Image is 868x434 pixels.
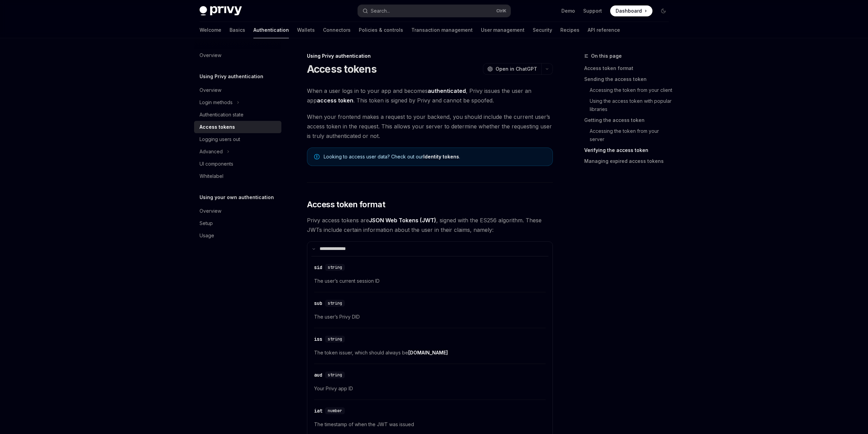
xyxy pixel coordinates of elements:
a: Whitelabel [194,170,281,182]
a: Overview [194,84,281,96]
span: Ctrl K [496,8,506,14]
a: Transaction management [411,22,473,38]
button: Open in ChatGPT [483,63,541,75]
a: User management [481,22,525,38]
a: Security [533,22,552,38]
svg: Note [314,154,320,159]
span: Access token format [307,199,385,210]
a: Setup [194,217,281,229]
span: The user’s Privy DID [314,313,546,321]
div: Overview [200,207,221,215]
a: Basics [230,22,245,38]
a: [DOMAIN_NAME] [408,350,448,356]
span: Your Privy app ID [314,384,546,393]
span: On this page [591,52,622,60]
h5: Using Privy authentication [200,72,263,81]
div: Authentication state [200,111,244,119]
a: Authentication [253,22,289,38]
div: sid [314,264,322,271]
div: aud [314,372,322,378]
span: string [328,265,342,270]
span: When a user logs in to your app and becomes , Privy issues the user an app . This token is signed... [307,86,553,105]
strong: access token [317,97,353,104]
a: Managing expired access tokens [584,156,674,167]
a: Welcome [200,22,221,38]
img: dark logo [200,6,242,16]
a: Overview [194,49,281,61]
span: Dashboard [616,8,642,14]
span: string [328,372,342,378]
a: Recipes [560,22,579,38]
a: Identity tokens [423,154,459,160]
div: Advanced [200,148,223,156]
a: Verifying the access token [584,145,674,156]
a: Policies & controls [359,22,403,38]
span: string [328,336,342,342]
a: Usage [194,229,281,242]
a: Wallets [297,22,315,38]
div: Usage [200,232,214,240]
div: Whitelabel [200,172,223,180]
a: Connectors [323,22,351,38]
h1: Access tokens [307,63,377,75]
button: Search...CtrlK [358,5,511,17]
div: Search... [371,7,390,15]
div: Logging users out [200,135,240,143]
span: Looking to access user data? Check out our . [324,153,546,160]
span: Open in ChatGPT [496,66,537,72]
div: UI components [200,160,233,168]
span: When your frontend makes a request to your backend, you should include the current user’s access ... [307,112,553,141]
span: The user’s current session ID [314,277,546,285]
a: Logging users out [194,133,281,145]
a: Accessing the token from your server [590,126,674,145]
div: iss [314,336,322,342]
div: sub [314,300,322,307]
span: Privy access tokens are , signed with the ES256 algorithm. These JWTs include certain information... [307,215,553,235]
div: iat [314,407,322,414]
h5: Using your own authentication [200,193,274,201]
a: Demo [561,8,575,14]
span: number [328,408,342,414]
div: Setup [200,219,213,227]
a: Overview [194,205,281,217]
div: Using Privy authentication [307,53,553,59]
a: Sending the access token [584,74,674,85]
a: Authentication state [194,109,281,121]
div: Overview [200,86,221,94]
span: The token issuer, which should always be [314,349,546,357]
a: Access tokens [194,121,281,133]
div: Overview [200,51,221,59]
a: Access token format [584,63,674,74]
a: Support [583,8,602,14]
a: Accessing the token from your client [590,85,674,96]
strong: authenticated [428,87,466,94]
a: JSON Web Tokens (JWT) [369,217,436,224]
a: Getting the access token [584,115,674,126]
a: API reference [588,22,620,38]
button: Toggle dark mode [658,5,669,16]
div: Access tokens [200,123,235,131]
div: Login methods [200,98,233,107]
a: Dashboard [610,5,652,16]
a: Using the access token with popular libraries [590,96,674,115]
a: UI components [194,158,281,170]
span: string [328,300,342,306]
